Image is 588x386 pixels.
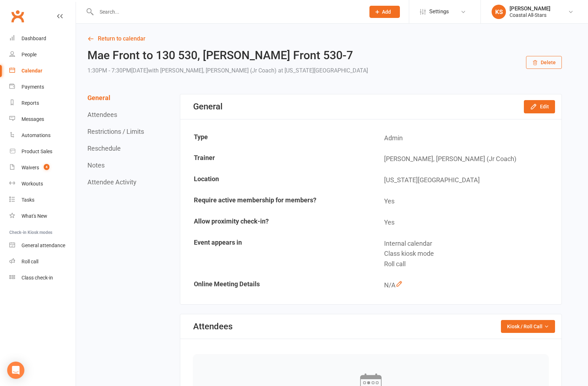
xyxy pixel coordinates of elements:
a: Tasks [9,192,76,208]
div: Product Sales [21,149,52,154]
a: General attendance kiosk mode [9,237,76,254]
td: [US_STATE][GEOGRAPHIC_DATA] [371,170,561,190]
span: at [US_STATE][GEOGRAPHIC_DATA] [278,67,368,74]
button: Add [369,6,400,18]
button: Attendees [87,111,117,118]
div: Roll call [21,259,38,264]
div: Class check-in [21,275,53,281]
div: Tasks [21,197,34,203]
td: [PERSON_NAME], [PERSON_NAME] (Jr Coach) [371,149,561,169]
span: Settings [429,4,449,20]
div: N/A [384,280,556,291]
a: Calendar [9,63,76,79]
button: Kiosk / Roll Call [501,320,555,333]
a: Workouts [9,176,76,192]
div: Roll call [384,259,556,269]
td: Trainer [181,149,371,169]
a: Clubworx [9,7,27,25]
div: Workouts [21,181,43,187]
span: with [PERSON_NAME], [PERSON_NAME] (Jr Coach) [148,67,277,74]
a: Product Sales [9,143,76,160]
td: Type [181,128,371,149]
a: Class kiosk mode [9,270,76,286]
span: 4 [44,164,49,170]
a: Dashboard [9,30,76,47]
button: Notes [87,161,105,169]
td: Online Meeting Details [181,275,371,296]
td: Require active membership for members? [181,191,371,212]
div: [PERSON_NAME] [510,5,550,12]
div: Coastal All-Stars [510,12,550,18]
a: Reports [9,95,76,111]
button: General [87,94,110,102]
td: Allow proximity check-in? [181,212,371,233]
h2: Mae Front to 130 530, [PERSON_NAME] Front 530-7 [87,49,368,62]
a: Messages [9,111,76,127]
td: Location [181,170,371,190]
div: General attendance [21,243,65,248]
div: Open Intercom Messenger [7,362,24,379]
span: Add [382,9,391,15]
button: Attendee Activity [87,178,137,186]
div: Messages [21,116,44,122]
button: Delete [526,56,562,69]
td: Yes [371,212,561,233]
td: Yes [371,191,561,212]
div: KS [492,5,506,19]
button: Reschedule [87,145,121,152]
a: Return to calendar [87,34,562,44]
div: Automations [21,132,51,138]
button: Restrictions / Limits [87,128,144,135]
span: Kiosk / Roll Call [507,323,542,330]
div: 1:30PM - 7:30PM[DATE] [87,66,368,76]
div: What's New [21,213,47,219]
a: What's New [9,208,76,224]
div: Dashboard [21,36,46,41]
div: Attendees [193,321,233,331]
td: Event appears in [181,234,371,274]
div: People [21,52,37,57]
div: Class kiosk mode [384,249,556,259]
div: Waivers [21,165,39,170]
input: Search... [94,7,360,17]
a: Roll call [9,254,76,270]
div: Internal calendar [384,239,556,249]
a: Waivers 4 [9,160,76,176]
a: Automations [9,127,76,143]
button: Edit [524,100,555,113]
a: People [9,47,76,63]
a: Payments [9,79,76,95]
div: Reports [21,100,39,106]
div: General [193,102,223,112]
td: Admin [371,128,561,149]
div: Payments [21,84,44,90]
div: Calendar [21,68,42,74]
